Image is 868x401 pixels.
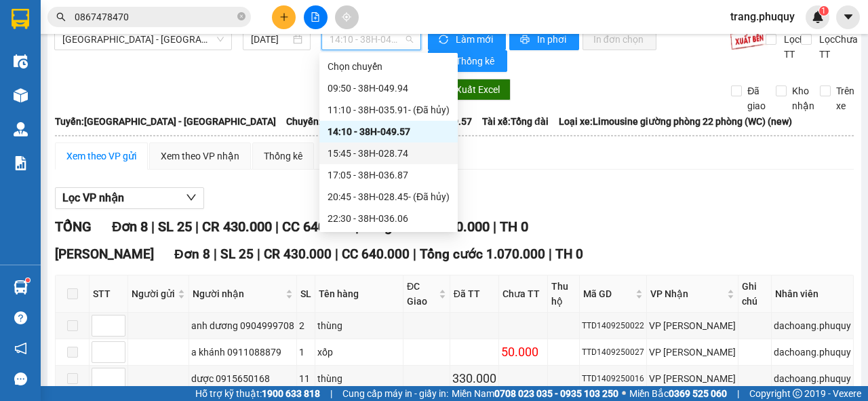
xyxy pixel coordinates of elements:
div: 20:45 - 38H-028.45 - (Đã hủy) [328,189,450,204]
span: close-circle [237,11,245,24]
div: anh dương 0904999708 [191,318,294,333]
span: | [335,246,338,262]
th: Đã TT [450,275,499,313]
span: CR 430.000 [202,218,272,235]
span: Đã giao [742,83,771,113]
th: STT [90,275,128,313]
div: 11 [299,371,313,386]
th: Thu hộ [548,275,580,313]
span: | [151,218,155,235]
div: 22:30 - 38H-036.06 [328,211,450,226]
button: syncLàm mới [428,28,506,50]
th: Nhân viên [772,275,854,313]
img: warehouse-icon [14,88,28,102]
div: dachoang.phuquy [774,371,851,386]
span: trang.phuquy [719,8,806,25]
span: Loại xe: Limousine giường phòng 22 phòng (WC) (new) [559,114,792,129]
span: Thống kê [456,54,496,69]
strong: 0369 525 060 [669,388,727,399]
div: dachoang.phuquy [774,318,851,333]
span: Xuất Excel [456,82,500,97]
sup: 1 [26,278,30,282]
span: | [330,386,332,401]
div: 14:10 - 38H-049.57 [328,124,450,139]
img: icon-new-feature [812,11,824,23]
div: TTD1409250022 [582,320,644,332]
span: | [257,246,260,262]
span: Chuyến: (14:10 [DATE]) [286,114,385,129]
div: Chọn chuyến [319,56,458,77]
span: Hỗ trợ kỹ thuật: [195,386,320,401]
span: | [275,218,279,235]
span: 14:10 - 38H-049.57 [330,29,412,50]
div: xốp [317,345,401,360]
span: Làm mới [456,32,495,47]
span: SL 25 [158,218,192,235]
span: ĐC Giao [407,279,436,309]
div: dachoang.phuquy [774,345,851,360]
span: Đơn 8 [174,246,210,262]
div: Xem theo VP gửi [66,149,136,164]
span: 1 [821,6,826,16]
td: VP Hà Huy Tập [647,366,738,392]
td: VP Hà Huy Tập [647,339,738,366]
span: | [413,246,416,262]
span: Lọc VP nhận [62,189,124,206]
td: TTD1409250016 [580,366,647,392]
span: CR 430.000 [264,246,332,262]
span: Miền Nam [452,386,618,401]
td: TTD1409250022 [580,313,647,339]
span: | [493,218,496,235]
div: VP [PERSON_NAME] [649,318,736,333]
img: logo-vxr [12,9,29,29]
span: TH 0 [555,246,583,262]
th: Ghi chú [738,275,772,313]
input: Tìm tên, số ĐT hoặc mã đơn [75,9,235,24]
button: aim [335,5,359,29]
div: 09:50 - 38H-049.94 [328,81,450,96]
span: | [549,246,552,262]
span: | [195,218,199,235]
div: 17:05 - 38H-036.87 [328,168,450,183]
div: Xem theo VP nhận [161,149,239,164]
span: CC 640.000 [282,218,352,235]
div: 50.000 [501,343,545,362]
span: aim [342,12,351,22]
span: TH 0 [500,218,528,235]
span: Mã GD [583,286,633,301]
span: VP Nhận [650,286,724,301]
span: plus [279,12,289,22]
div: 1 [299,345,313,360]
div: TTD1409250016 [582,373,644,385]
span: In phơi [537,32,568,47]
button: printerIn phơi [509,28,579,50]
span: Tổng cước 1.070.000 [420,246,545,262]
th: Chưa TT [499,275,548,313]
b: Tuyến: [GEOGRAPHIC_DATA] - [GEOGRAPHIC_DATA] [55,116,276,127]
span: SL 25 [220,246,254,262]
img: 9k= [730,28,768,50]
button: Lọc VP nhận [55,187,204,209]
div: VP [PERSON_NAME] [649,345,736,360]
span: printer [520,35,532,45]
span: Lọc Đã TT [778,32,814,62]
button: bar-chartThống kê [428,50,507,72]
span: Lọc Chưa TT [814,32,860,62]
span: Trên xe [831,83,860,113]
span: CC 640.000 [342,246,410,262]
div: 15:45 - 38H-028.74 [328,146,450,161]
span: [PERSON_NAME] [55,246,154,262]
span: TỔNG [55,218,92,235]
strong: 0708 023 035 - 0935 103 250 [494,388,618,399]
span: question-circle [14,311,27,324]
img: solution-icon [14,156,28,170]
span: | [214,246,217,262]
img: warehouse-icon [14,122,28,136]
div: a khánh 0911088879 [191,345,294,360]
div: 330.000 [452,369,496,388]
div: thùng [317,318,401,333]
span: file-add [311,12,320,22]
span: Tài xế: Tổng đài [482,114,549,129]
td: VP Hà Huy Tập [647,313,738,339]
span: message [14,373,27,385]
